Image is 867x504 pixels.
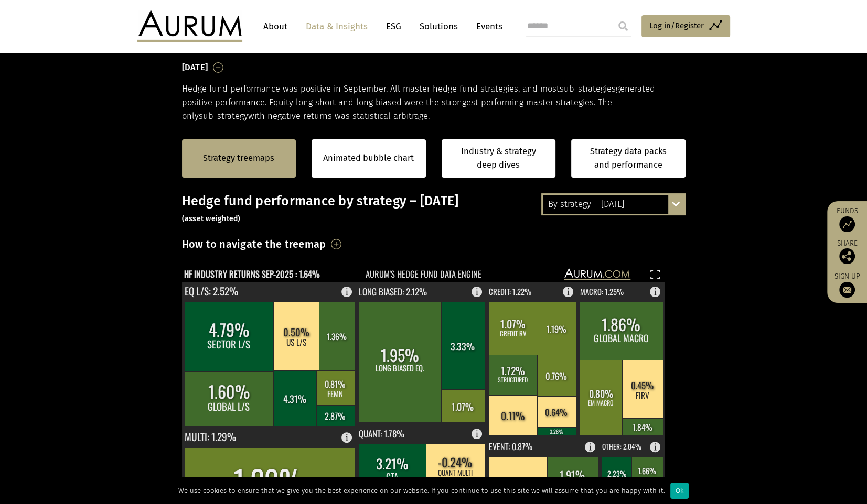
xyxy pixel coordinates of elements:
div: Ok [670,483,689,499]
span: Log in/Register [649,19,704,32]
small: (asset weighted) [182,214,241,223]
a: Strategy data packs and performance [571,139,686,178]
a: ESG [381,17,406,36]
a: Strategy treemaps [203,151,274,165]
div: Share [832,240,862,264]
h3: How to navigate the treemap [182,235,326,253]
img: Access Funds [839,216,855,232]
img: Share this post [839,248,855,264]
a: Animated bubble chart [323,151,414,165]
a: Sign up [832,272,862,298]
a: Log in/Register [641,15,730,37]
a: Events [471,17,502,36]
span: sub-strategies [560,84,616,94]
img: Aurum [137,10,242,42]
a: Solutions [414,17,463,36]
a: Funds [832,206,862,232]
a: Data & Insights [301,17,373,36]
div: By strategy – [DATE] [543,195,684,214]
input: Submit [613,16,634,37]
span: sub-strategy [199,111,248,121]
img: Sign up to our newsletter [839,282,855,298]
a: Industry & strategy deep dives [442,139,556,178]
p: Hedge fund performance was positive in September. All master hedge fund strategies, and most gene... [182,82,686,124]
h3: Hedge fund performance by strategy – [DATE] [182,193,686,225]
a: About [258,17,293,36]
h3: [DATE] [182,60,208,75]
